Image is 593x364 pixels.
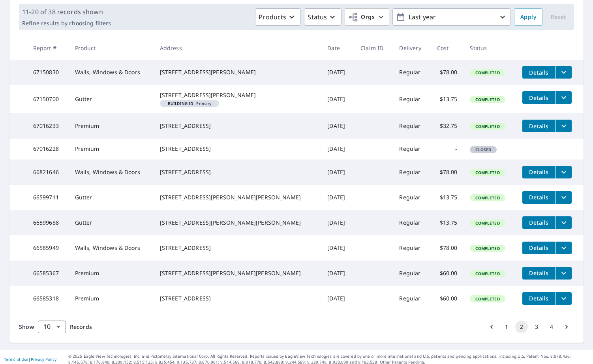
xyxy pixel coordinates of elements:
span: Completed [471,195,504,201]
div: [STREET_ADDRESS] [160,122,315,130]
td: Premium [69,261,154,286]
span: Orgs [348,12,375,22]
td: Regular [393,261,430,286]
p: | [4,357,56,362]
span: Records [70,323,92,330]
td: $60.00 [431,261,464,286]
div: [STREET_ADDRESS][PERSON_NAME] [160,68,315,76]
td: Regular [393,139,430,159]
button: Go to previous page [485,321,498,333]
td: 66821646 [27,159,69,185]
span: Details [527,295,551,302]
div: [STREET_ADDRESS] [160,295,315,302]
td: $13.75 [431,210,464,235]
button: detailsBtn-66585318 [522,292,555,305]
td: Walls, Windows & Doors [69,60,154,85]
td: $13.75 [431,85,464,113]
td: 66585318 [27,286,69,311]
td: Gutter [69,85,154,113]
span: Details [527,244,551,251]
td: Gutter [69,210,154,235]
th: Status [464,36,516,60]
em: Building ID [168,101,193,105]
button: Apply [514,8,542,26]
button: Orgs [345,8,389,26]
button: page 2 [515,321,528,333]
th: Report # [27,36,69,60]
td: - [431,139,464,159]
div: 10 [38,316,66,338]
td: [DATE] [321,60,354,85]
td: Premium [69,139,154,159]
td: 66599688 [27,210,69,235]
td: 66585949 [27,235,69,261]
span: Completed [471,124,504,129]
td: 66599711 [27,185,69,210]
button: filesDropdownBtn-66599688 [555,216,572,229]
span: Completed [471,170,504,175]
p: Status [308,12,327,22]
div: Show 10 records [38,321,66,333]
button: filesDropdownBtn-66585949 [555,242,572,254]
td: $32.75 [431,113,464,139]
td: Regular [393,286,430,311]
button: Go to next page [560,321,573,333]
button: Go to page 1 [500,321,513,333]
td: [DATE] [321,286,354,311]
td: [DATE] [321,210,354,235]
td: 67016228 [27,139,69,159]
th: Product [69,36,154,60]
span: Completed [471,246,504,251]
span: Completed [471,271,504,276]
div: [STREET_ADDRESS][PERSON_NAME][PERSON_NAME] [160,193,315,201]
td: [DATE] [321,185,354,210]
span: Details [527,269,551,277]
span: Details [527,69,551,76]
td: [DATE] [321,159,354,185]
button: filesDropdownBtn-66599711 [555,191,572,204]
button: Go to page 3 [530,321,543,333]
p: Refine results by choosing filters [22,20,111,27]
td: [DATE] [321,261,354,286]
span: Show [19,323,34,330]
div: [STREET_ADDRESS][PERSON_NAME][PERSON_NAME] [160,269,315,277]
td: $78.00 [431,235,464,261]
td: $60.00 [431,286,464,311]
a: Terms of Use [4,356,28,362]
td: $78.00 [431,159,464,185]
span: Details [527,193,551,201]
div: [STREET_ADDRESS][PERSON_NAME][PERSON_NAME] [160,219,315,227]
th: Cost [431,36,464,60]
span: Primary [163,101,216,105]
td: [DATE] [321,113,354,139]
td: [DATE] [321,235,354,261]
button: detailsBtn-66821646 [522,166,555,178]
th: Address [154,36,321,60]
button: detailsBtn-67150700 [522,91,555,104]
td: Regular [393,210,430,235]
span: Details [527,94,551,101]
button: Go to page 4 [545,321,558,333]
span: Details [527,122,551,130]
span: Completed [471,296,504,302]
td: $78.00 [431,60,464,85]
div: [STREET_ADDRESS] [160,168,315,176]
th: Delivery [393,36,430,60]
td: 67016233 [27,113,69,139]
td: Premium [69,286,154,311]
td: Regular [393,113,430,139]
td: Walls, Windows & Doors [69,159,154,185]
button: filesDropdownBtn-67016233 [555,120,572,132]
td: Premium [69,113,154,139]
button: detailsBtn-67150830 [522,66,555,79]
div: [STREET_ADDRESS] [160,145,315,153]
button: Products [255,8,301,26]
button: filesDropdownBtn-66585318 [555,292,572,305]
div: [STREET_ADDRESS] [160,244,315,252]
button: detailsBtn-66599688 [522,216,555,229]
button: Last year [392,8,511,26]
td: Regular [393,159,430,185]
td: $13.75 [431,185,464,210]
button: filesDropdownBtn-66821646 [555,166,572,178]
td: Regular [393,85,430,113]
